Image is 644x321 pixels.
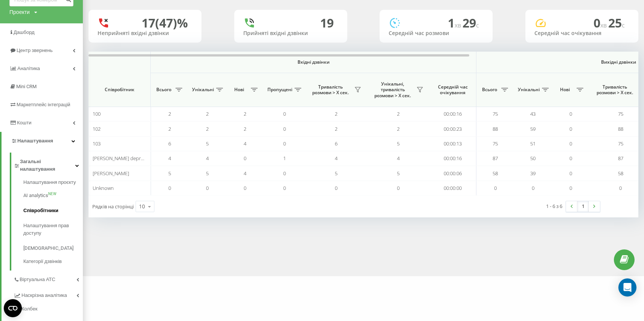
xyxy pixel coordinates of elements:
[168,185,171,191] span: 0
[244,140,246,147] span: 4
[577,201,589,212] a: 1
[17,66,40,71] span: Аналiтика
[518,87,540,93] span: Унікальні
[139,203,145,210] div: 10
[23,256,83,265] a: Категорії дзвінків
[283,140,286,147] span: 0
[93,185,114,191] span: Unknown
[397,155,400,162] span: 4
[494,185,497,191] span: 0
[2,132,83,150] a: Налаштування
[455,21,462,29] span: хв
[397,170,400,177] span: 5
[619,185,622,191] span: 0
[93,155,153,162] span: [PERSON_NAME] deprecate
[335,170,337,177] span: 5
[206,170,209,177] span: 5
[622,21,625,29] span: c
[14,29,35,35] span: Дашборд
[206,155,209,162] span: 4
[23,203,83,218] a: Співробітники
[23,241,83,256] a: [DEMOGRAPHIC_DATA]
[14,271,83,286] a: Віртуальна АТС
[493,155,498,162] span: 87
[283,170,286,177] span: 0
[618,125,623,132] span: 88
[98,30,192,37] div: Неприйняті вхідні дзвінки
[168,140,171,147] span: 6
[397,185,400,191] span: 0
[23,188,83,203] a: AI analyticsNEW
[21,292,67,299] span: Наскрізна аналітика
[448,15,462,31] span: 1
[168,125,171,132] span: 2
[243,30,338,37] div: Прийняті вхідні дзвінки
[23,192,48,199] span: AI analytics
[283,110,286,117] span: 0
[16,84,37,89] span: Mini CRM
[480,87,499,93] span: Всього
[309,84,352,96] span: Тривалість розмови > Х сек.
[435,84,470,96] span: Середній час очікування
[244,155,246,162] span: 0
[23,207,58,214] span: Співробітники
[530,140,536,147] span: 51
[429,181,476,196] td: 00:00:00
[95,87,144,93] span: Співробітник
[546,202,562,210] div: 1 - 6 з 6
[23,245,73,252] span: [DEMOGRAPHIC_DATA]
[335,185,337,191] span: 0
[608,15,625,31] span: 25
[335,155,337,162] span: 4
[389,30,484,37] div: Середній час розмови
[371,81,414,99] span: Унікальні, тривалість розмови > Х сек.
[93,110,101,117] span: 100
[206,140,209,147] span: 5
[23,218,83,241] a: Налаштування прав доступу
[530,110,536,117] span: 43
[244,170,246,177] span: 4
[93,125,101,132] span: 102
[397,125,400,132] span: 2
[168,170,171,177] span: 5
[170,59,456,65] span: Вхідні дзвінки
[93,170,129,177] span: [PERSON_NAME]
[283,185,286,191] span: 0
[569,170,572,177] span: 0
[618,155,623,162] span: 87
[569,185,572,191] span: 0
[397,140,400,147] span: 5
[154,87,173,93] span: Всього
[569,155,572,162] span: 0
[4,299,22,317] button: Open CMP widget
[532,185,534,191] span: 0
[168,155,171,162] span: 4
[530,170,536,177] span: 39
[429,107,476,121] td: 00:00:16
[244,110,246,117] span: 2
[493,170,498,177] span: 58
[168,110,171,117] span: 2
[244,125,246,132] span: 2
[618,110,623,117] span: 75
[23,179,76,186] span: Налаштування проєкту
[267,87,292,93] span: Пропущені
[17,102,70,107] span: Маркетплейс інтеграцій
[462,15,479,31] span: 29
[206,185,209,191] span: 0
[493,140,498,147] span: 75
[206,125,209,132] span: 2
[429,136,476,151] td: 00:00:13
[555,87,574,93] span: Нові
[92,203,134,210] span: Рядків на сторінці
[17,120,31,125] span: Кошти
[618,140,623,147] span: 75
[21,305,37,313] span: Колбек
[594,15,608,31] span: 0
[17,47,53,53] span: Центр звернень
[569,110,572,117] span: 0
[534,30,629,37] div: Середній час очікування
[14,302,83,316] a: Колбек
[600,21,608,29] span: хв
[23,258,62,265] span: Категорії дзвінків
